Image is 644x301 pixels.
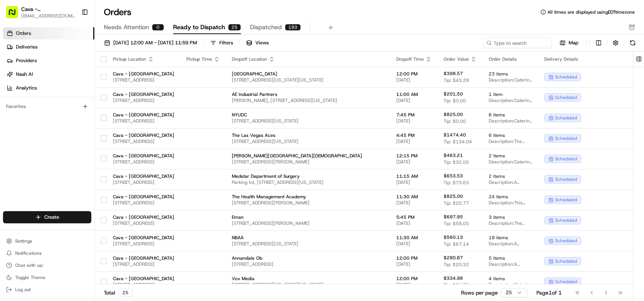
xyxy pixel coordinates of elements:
span: 6 items [489,112,532,118]
span: scheduled [555,238,577,244]
span: Description: The order consists of six Group Bowl Bars featuring grilled chicken and steak, with ... [489,138,532,144]
span: AE Industrial Partners [232,91,384,97]
h1: Orders [104,6,131,18]
span: Cava - [GEOGRAPHIC_DATA] [113,91,174,97]
img: 9188753566659_6852d8bf1fb38e338040_72.png [16,72,30,86]
span: Cava - [GEOGRAPHIC_DATA] [113,235,174,241]
span: Cava - [GEOGRAPHIC_DATA] [113,112,174,118]
button: Toggle Theme [3,272,91,283]
div: Order Details [489,56,532,62]
span: [STREET_ADDRESS][US_STATE] [232,138,384,144]
span: Tip: $58.00 [444,221,469,227]
div: Page 1 of 1 [536,289,562,296]
span: Deliveries [16,44,38,50]
span: 11:00 AM [396,91,431,97]
span: Vox Media [232,276,384,282]
input: Clear [20,49,125,56]
span: $334.98 [444,275,463,281]
span: [STREET_ADDRESS] [113,179,174,185]
span: Cava - [GEOGRAPHIC_DATA] [113,173,174,179]
button: Settings [3,236,91,246]
span: Wisdom [PERSON_NAME] [23,138,81,144]
span: Cava - [GEOGRAPHIC_DATA] [113,194,174,200]
span: [STREET_ADDRESS][US_STATE] [232,118,384,124]
span: [STREET_ADDRESS] [113,200,174,206]
span: scheduled [555,279,577,285]
span: [STREET_ADDRESS] [113,138,174,144]
div: Favorites [3,100,91,113]
button: [EMAIL_ADDRESS][DOMAIN_NAME] [21,13,75,19]
div: Order Value [444,56,477,62]
span: [STREET_ADDRESS] [113,77,174,83]
img: 1736555255976-a54dd68f-1ca7-489b-9aae-adbdc363a1c4 [15,118,21,124]
span: Cava - [GEOGRAPHIC_DATA] [113,214,174,220]
span: [STREET_ADDRESS] [113,282,174,288]
span: Description: Catering order for 20 people, including a Group Bowl Bar with Grilled Chicken and an... [489,159,532,165]
span: Cava - [GEOGRAPHIC_DATA] [113,153,174,159]
button: See all [117,97,138,106]
span: [STREET_ADDRESS][US_STATE] [232,241,384,247]
span: Analytics [16,85,37,91]
span: scheduled [555,156,577,162]
span: Toggle Theme [15,274,45,281]
span: 4 items [489,276,532,282]
span: Tip: $0.00 [444,98,466,104]
img: 1736555255976-a54dd68f-1ca7-489b-9aae-adbdc363a1c4 [8,72,21,86]
span: 12:00 PM [396,71,431,77]
input: Type to search [483,38,552,48]
span: Cava - [GEOGRAPHIC_DATA] [113,276,174,282]
span: Description: Catering order with chicken and rice, grilled chicken with vegetables, Greek salad, ... [489,77,532,83]
div: Filters [219,39,233,46]
p: Rows per page [461,289,498,296]
span: Knowledge Base [15,169,58,177]
span: Providers [16,57,37,64]
span: Chat with us! [15,262,43,268]
div: 25 [118,288,133,297]
a: Orders [3,27,94,39]
span: Log out [15,287,31,293]
span: [DATE] [396,138,431,144]
span: $825.00 [444,193,463,199]
span: 2 items [489,173,532,179]
span: 12:00 PM [396,276,431,282]
img: 1736555255976-a54dd68f-1ca7-489b-9aae-adbdc363a1c4 [15,138,21,144]
div: 25 [228,24,241,31]
span: Tip: $32.00 [444,159,469,165]
span: Description: Catering order for 50 people, including multiple Group Bowl Bars with options like G... [489,118,532,124]
span: Create [44,214,59,221]
a: Analytics [3,82,94,94]
span: Tip: $134.04 [444,139,472,145]
span: 12:00 PM [396,255,431,261]
span: [DATE] 12:00 AM - [DATE] 11:59 PM [113,39,197,46]
span: Tip: $20.32 [444,262,469,268]
span: $697.95 [444,214,463,220]
div: Pickup Location [113,56,174,62]
div: Delivery Details [544,56,635,62]
a: 💻API Documentation [61,166,125,180]
div: Pickup Time [186,56,220,62]
div: 💻 [64,170,70,176]
span: Dispatched [250,23,282,32]
span: Description: This catering order for 40 people includes two Group Bowl Bars (Falafel and Grilled ... [489,200,532,206]
span: 19 items [489,235,532,241]
span: scheduled [555,197,577,203]
div: 📗 [8,170,14,176]
span: 11:15 AM [396,173,431,179]
span: [DATE] [396,282,431,288]
span: [DATE] [67,117,83,123]
span: [DATE] [396,77,431,83]
span: [DATE] [396,159,431,165]
span: $463.21 [444,152,463,158]
span: [STREET_ADDRESS] [113,241,174,247]
div: 0 [152,24,164,31]
span: Nash AI [16,71,33,78]
div: Start new chat [34,72,124,80]
span: Tip: $43.28 [444,77,469,83]
span: • [63,117,66,123]
span: Tip: $20.77 [444,200,469,206]
span: [STREET_ADDRESS] [113,118,174,124]
span: Map [569,39,578,46]
button: Start new chat [129,74,138,83]
span: Tip: $67.14 [444,241,469,247]
span: Tip: $0.00 [444,118,466,124]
